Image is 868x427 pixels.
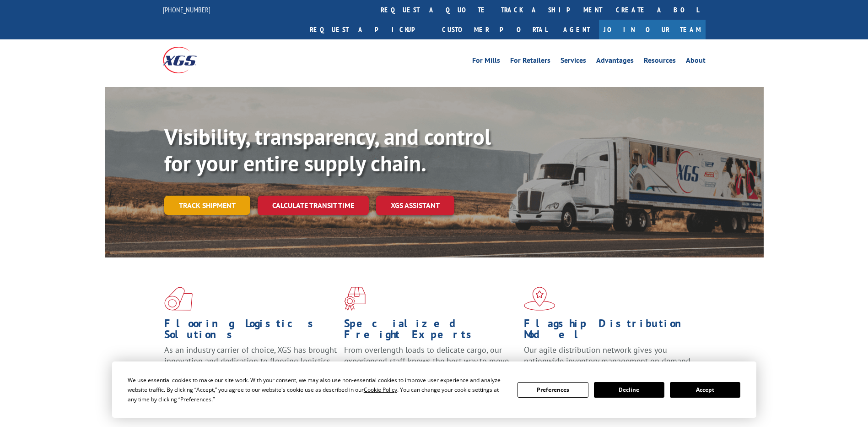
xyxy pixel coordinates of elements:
[163,5,210,14] a: [PHONE_NUMBER]
[344,318,517,345] h1: Specialized Freight Experts
[554,20,599,39] a: Agent
[164,318,337,345] h1: Flooring Logistics Solutions
[472,57,500,67] a: For Mills
[594,382,664,398] button: Decline
[258,196,369,215] a: Calculate transit time
[510,57,550,67] a: For Retailers
[180,395,211,403] span: Preferences
[435,20,554,39] a: Customer Portal
[670,382,740,398] button: Accept
[599,20,706,39] a: Join Our Team
[303,20,435,39] a: Request a pickup
[644,57,676,67] a: Resources
[524,345,692,366] span: Our agile distribution network gives you nationwide inventory management on demand.
[128,375,507,404] div: We use essential cookies to make our site work. With your consent, we may also use non-essential ...
[376,196,454,215] a: XGS ASSISTANT
[164,345,337,377] span: As an industry carrier of choice, XGS has brought innovation and dedication to flooring logistics...
[344,287,366,311] img: xgs-icon-focused-on-flooring-red
[164,287,193,311] img: xgs-icon-total-supply-chain-intelligence-red
[561,57,586,67] a: Services
[364,386,397,394] span: Cookie Policy
[524,318,697,345] h1: Flagship Distribution Model
[164,196,250,215] a: Track shipment
[164,122,491,177] b: Visibility, transparency, and control for your entire supply chain.
[524,287,555,311] img: xgs-icon-flagship-distribution-model-red
[686,57,706,67] a: About
[112,361,756,418] div: Cookie Consent Prompt
[518,382,588,398] button: Preferences
[596,57,634,67] a: Advantages
[344,345,517,385] p: From overlength loads to delicate cargo, our experienced staff knows the best way to move your fr...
